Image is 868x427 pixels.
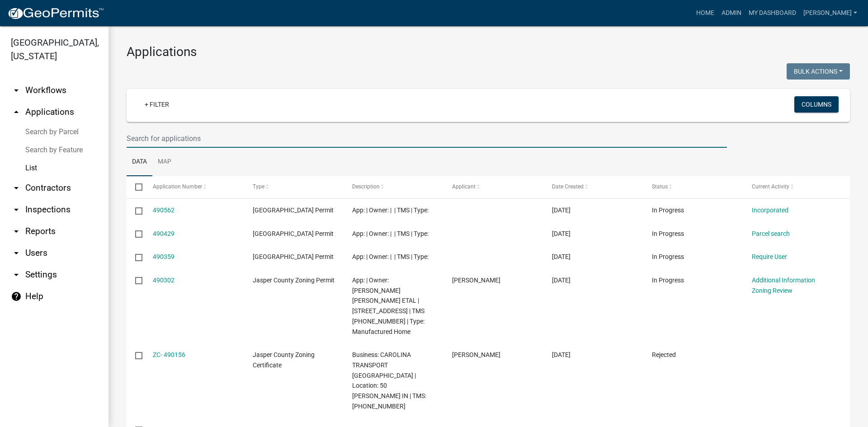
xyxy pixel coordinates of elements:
[652,351,676,358] span: Rejected
[352,206,429,214] span: App: | Owner: | | TMS | Type:
[552,206,571,214] span: 10/09/2025
[153,351,185,358] a: ZC- 490156
[652,230,684,237] span: In Progress
[153,206,175,214] a: 490562
[643,176,743,198] datatable-header-cell: Status
[652,277,684,284] span: In Progress
[743,176,843,198] datatable-header-cell: Current Activity
[752,206,788,214] a: Incorporated
[352,183,380,190] span: Description
[11,248,22,258] i: arrow_drop_down
[127,129,727,148] input: Search for applications
[352,351,426,410] span: Business: CAROLINA TRANSPORT SOUTH STATE | Location: 50 GEORGE WILLIAMS IN | TMS: 020-00-03-086
[800,5,861,22] a: [PERSON_NAME]
[752,277,815,294] a: Additional Information Zoning Review
[352,277,425,335] span: App: | Owner: RIVERA JUAN JOSE PENA ETAL | 2105 Calf Pen Bay | TMS 020-00-03-086 | Type: Manufact...
[137,96,176,113] a: + Filter
[552,253,571,260] span: 10/09/2025
[11,291,22,302] i: help
[352,253,429,260] span: App: | Owner: | | TMS | Type:
[153,230,175,237] a: 490429
[244,176,344,198] datatable-header-cell: Type
[253,183,264,190] span: Type
[652,206,684,214] span: In Progress
[127,176,144,198] datatable-header-cell: Select
[552,183,584,190] span: Date Created
[787,63,850,80] button: Bulk Actions
[11,85,22,96] i: arrow_drop_down
[344,176,443,198] datatable-header-cell: Description
[552,230,571,237] span: 10/09/2025
[794,96,839,113] button: Columns
[452,277,500,284] span: Juan j pena
[652,183,668,190] span: Status
[452,351,500,358] span: Juan j pena
[752,183,789,190] span: Current Activity
[127,44,850,60] h3: Applications
[11,269,22,280] i: arrow_drop_down
[253,206,334,214] span: Jasper County Building Permit
[144,176,244,198] datatable-header-cell: Application Number
[153,253,175,260] a: 490359
[253,351,315,369] span: Jasper County Zoning Certificate
[127,148,152,177] a: Data
[153,277,175,284] a: 490302
[11,226,22,237] i: arrow_drop_down
[11,204,22,215] i: arrow_drop_down
[153,183,202,190] span: Application Number
[552,351,571,358] span: 10/08/2025
[452,183,476,190] span: Applicant
[11,107,22,117] i: arrow_drop_up
[152,148,177,177] a: Map
[352,230,429,237] span: App: | Owner: | | TMS | Type:
[443,176,543,198] datatable-header-cell: Applicant
[543,176,643,198] datatable-header-cell: Date Created
[745,5,800,22] a: My Dashboard
[552,277,571,284] span: 10/09/2025
[253,230,334,237] span: Jasper County Building Permit
[752,230,790,237] a: Parcel search
[652,253,684,260] span: In Progress
[253,277,335,284] span: Jasper County Zoning Permit
[253,253,334,260] span: Jasper County Building Permit
[718,5,745,22] a: Admin
[693,5,718,22] a: Home
[752,253,787,260] a: Require User
[11,183,22,193] i: arrow_drop_down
